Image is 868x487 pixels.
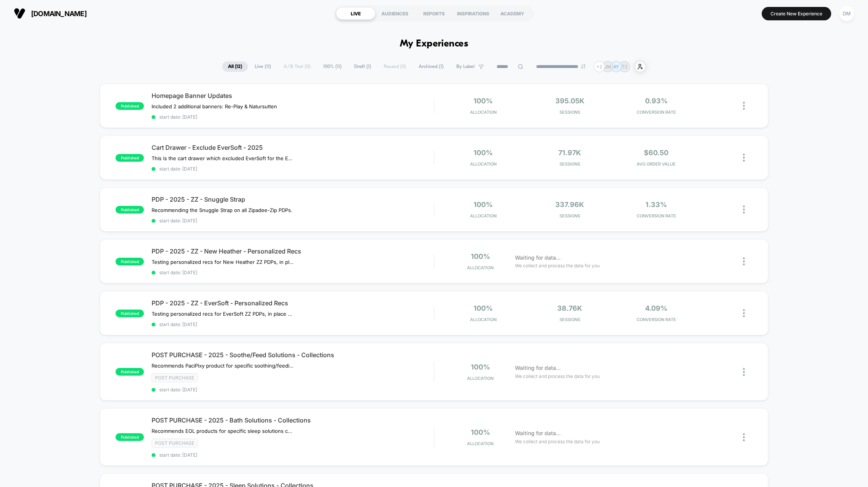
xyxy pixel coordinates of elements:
span: published [116,258,144,265]
span: Allocation [467,441,493,446]
span: start date: [DATE] [152,270,434,275]
span: 100% [471,252,490,260]
span: 100% [474,149,493,157]
span: 0.93% [645,97,668,105]
span: 100% [471,428,490,436]
span: Waiting for data... [515,429,561,437]
span: Recommends EOL products for specific sleep solutions collections. 4/2025. [152,428,294,434]
div: ACADEMY [493,7,532,20]
span: start date: [DATE] [152,218,434,224]
img: close [743,257,745,265]
span: 337.96k [555,200,584,209]
span: start date: [DATE] [152,321,434,327]
span: We collect and process the data for you [515,438,600,445]
span: [DOMAIN_NAME] [31,10,87,18]
span: CONVERSION RATE [615,213,697,219]
img: close [743,433,745,441]
p: JM [604,64,611,70]
span: 1.33% [645,200,667,209]
div: AUDIENCES [375,7,414,20]
span: 100% ( 11 ) [317,61,347,72]
span: Sessions [528,213,611,219]
img: close [743,102,745,110]
span: 38.76k [557,304,582,312]
div: LIVE [336,7,375,20]
span: $60.50 [644,149,668,157]
span: Cart Drawer - Exclude EverSoft - 2025 [152,144,434,151]
span: start date: [DATE] [152,387,434,393]
button: [DOMAIN_NAME] [12,7,89,20]
p: T2 [622,64,627,70]
span: Waiting for data... [515,364,561,372]
img: close [743,368,745,376]
span: published [116,154,144,162]
span: We collect and process the data for you [515,373,600,380]
span: Recommending the Snuggle Strap on all Zipadee-Zip PDPs. [152,207,292,213]
span: POST PURCHASE - 2025 - Bath Solutions - Collections [152,416,434,424]
span: We collect and process the data for you [515,262,600,269]
span: Sessions [528,161,611,167]
span: PDP - 2025 - ZZ - Snuggle Strap [152,195,434,203]
img: Visually logo [14,8,25,19]
span: Testing personalized recs for New Heather ZZ PDPs, in place of the singular product rec at the to... [152,259,294,265]
span: published [116,368,144,376]
span: 71.97k [558,149,581,157]
span: 100% [471,363,490,371]
span: By Label [456,64,475,70]
span: Allocation [467,265,493,270]
span: 100% [474,97,493,105]
span: Archived ( 1 ) [413,61,449,72]
span: PDP - 2025 - ZZ - New Heather - Personalized Recs [152,247,434,255]
div: REPORTS [414,7,454,20]
span: All ( 12 ) [222,61,248,72]
span: CONVERSION RATE [615,317,697,322]
span: 100% [474,200,493,209]
img: close [743,154,745,162]
span: Allocation [470,161,497,167]
span: POST PURCHASE - 2025 - Soothe/Feed Solutions - Collections [152,351,434,359]
span: Sessions [528,109,611,115]
span: start date: [DATE] [152,166,434,172]
span: Recommends PaciPixy product for specific soothing/feeding solutions collections. 4/2025. [152,363,294,369]
span: published [116,310,144,317]
span: Included 2 additional banners: Re-Play & Natursutten [152,103,277,109]
img: close [743,205,745,214]
h1: My Experiences [400,38,469,50]
span: Waiting for data... [515,253,561,262]
span: 395.05k [555,97,584,105]
img: end [581,64,586,69]
span: Testing personalized recs for EverSoft ZZ PDPs, in place of the singular product rec at the top o... [152,311,294,317]
div: + 2 [594,61,605,72]
span: 4.09% [645,304,667,312]
span: start date: [DATE] [152,114,434,120]
span: published [116,433,144,441]
span: Allocation [470,317,497,322]
span: start date: [DATE] [152,452,434,458]
span: Draft ( 1 ) [348,61,377,72]
span: This is the cart drawer which excluded EverSoft for the EverSoft Pricing Test in [DATE]. [152,155,294,161]
button: Create New Experience [762,7,831,20]
span: Homepage Banner Updates [152,92,434,99]
span: Allocation [470,213,497,219]
span: PDP - 2025 - ZZ - EverSoft - Personalized Recs [152,299,434,307]
span: Allocation [467,376,493,381]
p: AY [613,64,619,70]
img: close [743,309,745,317]
span: CONVERSION RATE [615,109,697,115]
span: Post Purchase [152,373,198,382]
button: DM [837,6,856,22]
span: AVG ORDER VALUE [615,161,697,167]
span: 100% [474,304,493,312]
div: DM [839,6,854,21]
span: Post Purchase [152,439,198,447]
span: Allocation [470,109,497,115]
span: Sessions [528,317,611,322]
span: Live ( 11 ) [249,61,277,72]
div: INSPIRATIONS [454,7,493,20]
span: published [116,206,144,214]
span: published [116,102,144,110]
